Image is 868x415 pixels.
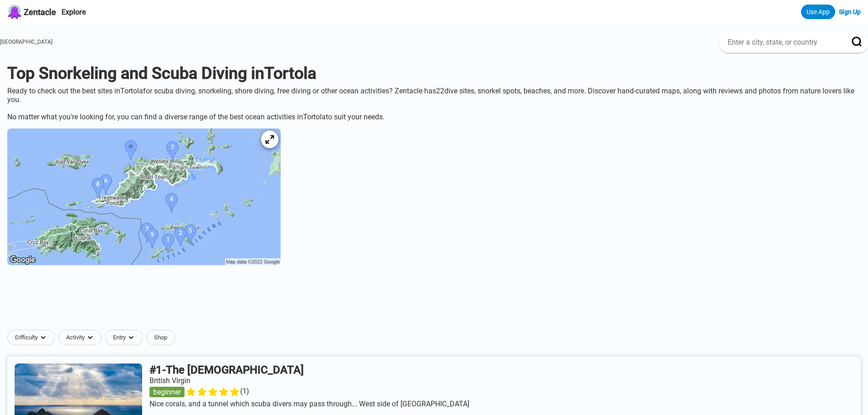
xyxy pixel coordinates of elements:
[40,334,47,341] img: dropdown caret
[7,128,281,265] img: Tortola dive site map
[839,8,861,15] a: Sign Up
[62,8,86,16] a: Explore
[128,334,135,341] img: dropdown caret
[7,64,861,83] h1: Top Snorkeling and Scuba Diving in Tortola
[7,5,56,19] a: Zentacle logoZentacle
[87,334,94,341] img: dropdown caret
[105,330,146,345] button: Entrydropdown caret
[727,37,839,47] input: Enter a city, state, or country
[58,330,105,345] button: Activitydropdown caret
[113,334,126,341] span: Entry
[7,330,58,345] button: Difficultydropdown caret
[7,5,22,19] img: Zentacle logo
[66,334,85,341] span: Activity
[24,7,56,17] span: Zentacle
[801,5,835,19] a: Use App
[15,334,38,341] span: Difficulty
[213,282,655,323] iframe: Advertisement
[146,330,175,345] a: Shop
